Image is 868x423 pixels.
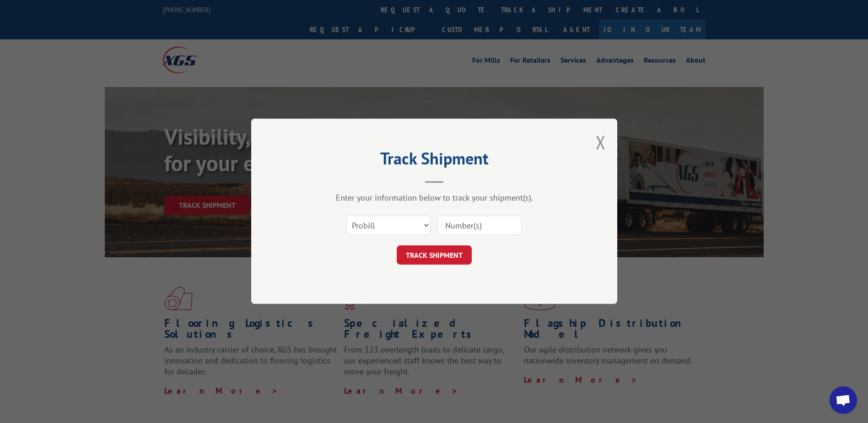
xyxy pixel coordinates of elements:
button: TRACK SHIPMENT [397,246,472,265]
div: Enter your information below to track your shipment(s). [297,193,571,203]
div: Open chat [830,386,857,414]
button: Close modal [596,130,606,154]
h2: Track Shipment [297,152,571,169]
input: Number(s) [437,216,522,235]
